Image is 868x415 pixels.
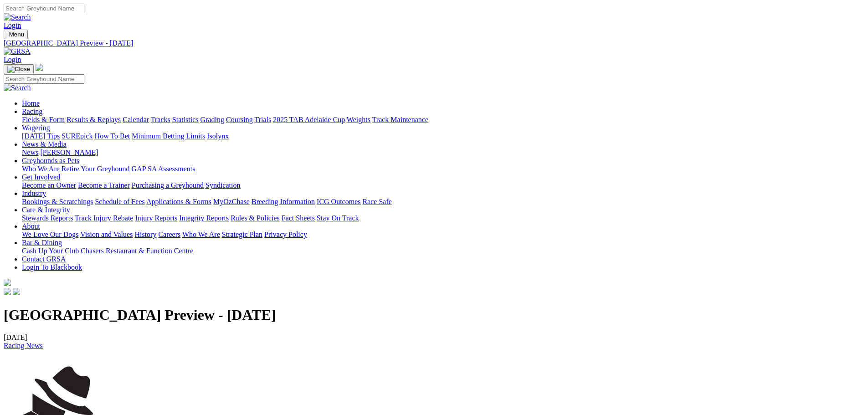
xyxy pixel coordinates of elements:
a: Become a Trainer [78,181,130,189]
a: Results & Replays [67,116,121,123]
a: Grading [200,116,224,123]
a: Careers [158,231,180,238]
a: Wagering [22,124,50,132]
span: Menu [9,31,24,38]
div: Care & Integrity [22,214,864,222]
div: Wagering [22,132,864,140]
a: News & Media [22,140,67,148]
a: Tracks [151,116,170,123]
img: twitter.svg [13,288,20,295]
a: Weights [347,116,370,123]
img: facebook.svg [4,288,11,295]
img: logo-grsa-white.png [4,279,11,286]
h1: [GEOGRAPHIC_DATA] Preview - [DATE] [4,307,864,323]
button: Toggle navigation [4,30,28,39]
a: Stay On Track [317,214,359,222]
a: Care & Integrity [22,206,70,214]
a: Bookings & Scratchings [22,198,93,205]
a: Greyhounds as Pets [22,157,79,164]
a: Purchasing a Greyhound [132,181,204,189]
a: Trials [254,116,271,123]
a: Privacy Policy [264,231,307,238]
a: ICG Outcomes [317,198,360,205]
a: Get Involved [22,173,60,181]
a: Fields & Form [22,116,65,123]
a: Applications & Forms [146,198,211,205]
a: GAP SA Assessments [132,165,195,173]
a: Home [22,99,40,107]
a: Who We Are [22,165,60,173]
a: Login [4,21,21,29]
a: Become an Owner [22,181,76,189]
a: [GEOGRAPHIC_DATA] Preview - [DATE] [4,39,864,47]
div: News & Media [22,149,864,157]
div: About [22,231,864,239]
a: Coursing [226,116,253,123]
a: Track Injury Rebate [75,214,133,222]
a: Retire Your Greyhound [62,165,130,173]
a: Strategic Plan [222,231,262,238]
a: Who We Are [182,231,220,238]
a: Calendar [123,116,149,123]
button: Toggle navigation [4,64,34,74]
a: Racing News [4,342,43,349]
a: History [134,231,156,238]
img: Close [7,66,30,73]
img: logo-grsa-white.png [36,64,43,71]
a: Chasers Restaurant & Function Centre [81,247,193,255]
a: Vision and Values [80,231,133,238]
a: Syndication [205,181,240,189]
a: Statistics [172,116,199,123]
input: Search [4,74,84,84]
div: Bar & Dining [22,247,864,255]
div: Racing [22,116,864,124]
a: Minimum Betting Limits [132,132,205,140]
a: Bar & Dining [22,239,62,246]
a: Racing [22,108,42,115]
div: Industry [22,198,864,206]
div: Greyhounds as Pets [22,165,864,173]
a: Isolynx [207,132,229,140]
a: About [22,222,40,230]
a: Integrity Reports [179,214,229,222]
img: Search [4,84,31,92]
span: [DATE] [4,333,43,349]
a: Fact Sheets [282,214,315,222]
a: Cash Up Your Club [22,247,79,255]
a: Breeding Information [252,198,315,205]
a: Race Safe [362,198,391,205]
a: We Love Our Dogs [22,231,78,238]
a: SUREpick [62,132,92,140]
div: Get Involved [22,181,864,190]
a: 2025 TAB Adelaide Cup [273,116,345,123]
a: Schedule of Fees [95,198,144,205]
a: Login To Blackbook [22,263,82,271]
a: Stewards Reports [22,214,73,222]
a: Login [4,56,21,63]
a: Industry [22,190,46,197]
a: Rules & Policies [231,214,280,222]
input: Search [4,4,84,13]
a: How To Bet [95,132,130,140]
a: [PERSON_NAME] [40,149,98,156]
a: Injury Reports [135,214,177,222]
a: News [22,149,38,156]
img: GRSA [4,47,31,56]
a: MyOzChase [213,198,250,205]
img: Search [4,13,31,21]
a: [DATE] Tips [22,132,60,140]
a: Contact GRSA [22,255,66,263]
a: Track Maintenance [372,116,428,123]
